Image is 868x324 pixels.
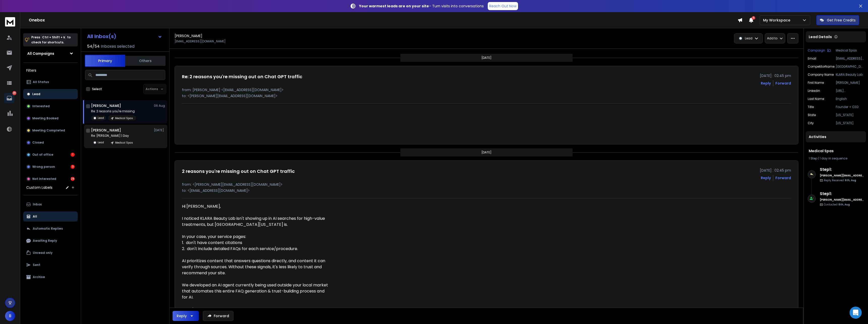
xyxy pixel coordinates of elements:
[752,16,755,20] span: 6
[23,248,78,258] button: Unread only
[827,18,856,23] p: Get Free Credits
[154,104,165,108] p: 06 Aug
[359,4,484,9] p: – Turn visits into conversations
[836,73,864,77] p: KLARA Beauty Lab
[836,65,864,69] p: [GEOGRAPHIC_DATA] [US_STATE]
[91,134,136,138] p: Re: [PERSON_NAME] | Day
[182,87,791,92] p: from: [PERSON_NAME] <[EMAIL_ADDRESS][DOMAIN_NAME]>
[115,116,133,120] p: Medical Spas
[23,150,78,160] button: Out of office1
[23,101,78,111] button: Interested
[808,57,816,61] p: Email
[33,239,57,243] p: Awaiting Reply
[182,168,295,175] h1: 2 reasons you're missing out on Chat GPT traffic
[23,260,78,270] button: Sent
[5,311,15,321] button: B
[91,103,121,108] h1: [PERSON_NAME]
[836,89,864,93] p: [URL][DOMAIN_NAME][PERSON_NAME]
[761,175,771,180] button: Reply
[92,87,102,91] label: Select
[760,73,791,78] p: [DATE] : 02:45 pm
[182,73,302,80] h1: Re: 2 reasons you're missing out on Chat GPT traffic
[838,203,850,206] span: 6th, Aug
[175,39,226,43] p: [EMAIL_ADDRESS][DOMAIN_NAME]
[808,48,831,52] button: Campaign
[23,236,78,246] button: Awaiting Reply
[820,156,847,160] span: 1 day in sequence
[32,104,50,108] p: Interested
[23,162,78,172] button: Wrong person3
[809,156,817,160] span: 1 Step
[23,272,78,282] button: Archive
[32,116,59,120] p: Meeting Booked
[816,15,859,25] button: Get Free Credits
[23,199,78,209] button: Inbox
[23,125,78,136] button: Meeting Completed
[98,141,104,144] p: Lead
[836,97,864,101] p: English
[173,311,199,321] button: Reply
[32,165,55,169] p: Wrong person
[33,251,52,255] p: Unread only
[4,93,14,103] a: 28
[23,211,78,222] button: All
[488,2,518,10] a: Reach Out Now
[182,188,791,193] p: to: <[EMAIL_ADDRESS][DOMAIN_NAME]>
[125,55,166,66] button: Others
[91,128,121,133] h1: [PERSON_NAME]
[32,177,56,181] p: Not Interested
[98,116,104,120] p: Lead
[32,153,53,157] p: Out of office
[763,18,792,23] p: My Workspace
[23,77,78,87] button: All Status
[23,67,78,74] h3: Filters
[820,174,864,177] h6: [PERSON_NAME][EMAIL_ADDRESS][DOMAIN_NAME]
[87,34,116,39] h1: All Inbox(s)
[481,150,492,154] p: [DATE]
[836,121,864,125] p: [US_STATE]
[32,128,65,132] p: Meeting Completed
[33,214,37,219] p: All
[33,202,42,206] p: Inbox
[32,141,44,145] p: Closed
[745,36,752,40] p: Lead
[31,35,71,45] p: Press to check for shortcuts.
[26,185,52,190] h3: Custom Labels
[23,48,78,59] button: All Campaigns
[23,113,78,123] button: Meeting Booked
[845,178,856,182] span: 6th, Aug
[808,48,825,52] p: Campaign
[87,43,100,49] span: 54 / 54
[101,43,134,49] h3: Inboxes selected
[808,97,824,101] p: Last Name
[85,55,125,67] button: Primary
[5,17,15,26] img: logo
[836,57,864,61] p: [EMAIL_ADDRESS][DOMAIN_NAME]
[808,113,816,117] p: state
[767,36,777,40] p: Add to
[23,224,78,234] button: Automatic Replies
[809,34,832,39] p: Lead Details
[775,81,791,86] div: Forward
[808,73,834,77] p: Company Name
[809,148,863,153] h1: Medical Spas
[824,178,856,182] p: Reply Received
[115,141,133,145] p: Medical Spas
[33,275,45,279] p: Archive
[760,168,791,173] p: [DATE] : 02:45 pm
[177,313,187,318] div: Reply
[820,167,864,173] h6: Step 1 :
[808,121,814,125] p: City
[809,156,863,160] div: |
[820,198,864,202] h6: [PERSON_NAME][EMAIL_ADDRESS][DOMAIN_NAME]
[203,311,233,321] button: Forward
[32,92,40,96] p: Lead
[33,227,63,231] p: Automatic Replies
[820,191,864,197] h6: Step 1 :
[33,263,40,267] p: Sent
[824,203,850,206] p: Contacted
[23,89,78,99] button: Lead
[808,81,824,85] p: First Name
